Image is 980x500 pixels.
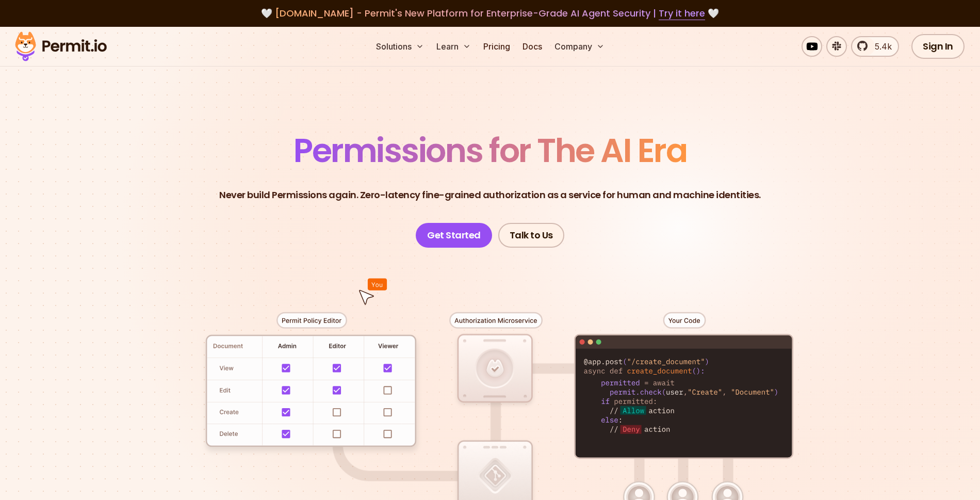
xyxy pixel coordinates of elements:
[372,36,428,57] button: Solutions
[518,36,546,57] a: Docs
[550,36,609,57] button: Company
[851,36,899,57] a: 5.4k
[25,6,955,21] div: 🤍 🤍
[219,188,761,202] p: Never build Permissions again. Zero-latency fine-grained authorization as a service for human and...
[416,223,492,248] a: Get Started
[293,127,687,173] span: Permissions for The AI Era
[911,34,965,59] a: Sign In
[869,40,892,53] span: 5.4k
[498,223,564,248] a: Talk to Us
[10,29,111,64] img: Permit logo
[479,36,514,57] a: Pricing
[659,7,705,20] a: Try it here
[432,36,475,57] button: Learn
[275,7,705,20] span: [DOMAIN_NAME] - Permit's New Platform for Enterprise-Grade AI Agent Security |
